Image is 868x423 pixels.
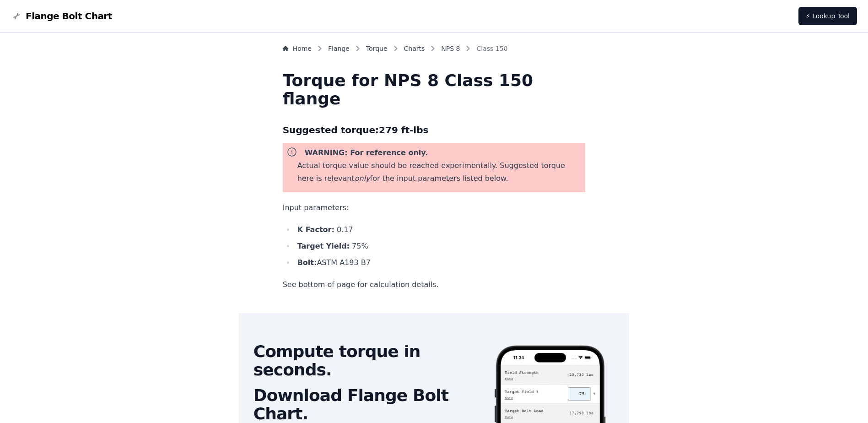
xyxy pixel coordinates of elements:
[366,44,388,53] a: Torque
[283,71,586,108] h1: Torque for NPS 8 Class 150 flange
[297,225,334,234] b: K Factor:
[253,386,479,423] h2: Download Flange Bolt Chart.
[297,258,317,267] b: Bolt:
[798,7,857,25] a: ⚡ Lookup Tool
[11,10,112,22] a: Flange Bolt Chart LogoFlange Bolt Chart
[297,159,582,185] p: Actual torque value should be reached experimentally. Suggested torque here is relevant for the i...
[283,201,586,214] p: Input parameters:
[283,278,586,291] p: See bottom of page for calculation details.
[404,44,425,53] a: Charts
[355,174,370,183] i: only
[295,223,586,236] li: 0.17
[283,123,586,137] h3: Suggested torque: 279 ft-lbs
[253,342,479,379] h2: Compute torque in seconds.
[476,44,507,53] span: Class 150
[283,44,312,53] a: Home
[11,11,22,22] img: Flange Bolt Chart Logo
[26,10,112,22] span: Flange Bolt Chart
[295,240,586,253] li: 75 %
[295,256,586,269] li: ASTM A193 B7
[283,44,586,57] nav: Breadcrumb
[441,44,460,53] a: NPS 8
[297,242,350,250] b: Target Yield:
[305,148,428,157] b: WARNING: For reference only.
[328,44,350,53] a: Flange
